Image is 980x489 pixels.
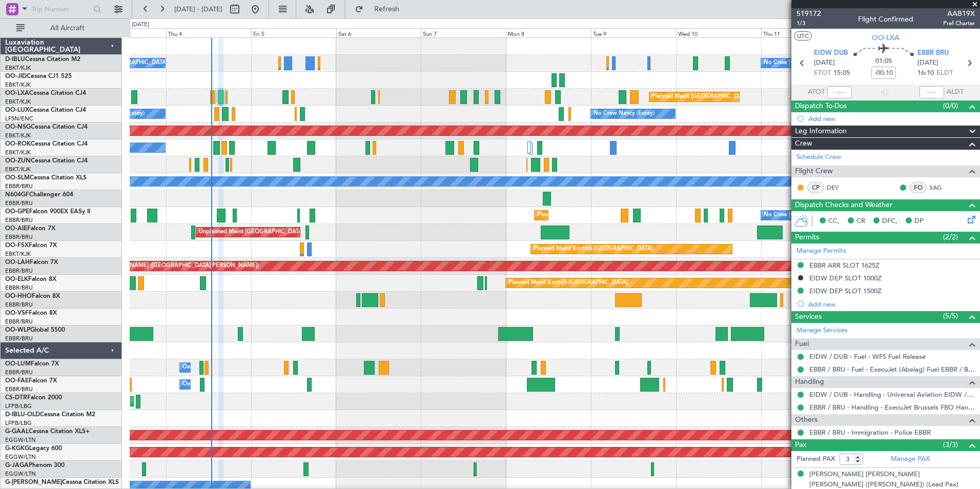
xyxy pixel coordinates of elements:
button: All Aircraft [11,20,111,36]
div: Tue 9 [591,28,676,37]
span: (5/5) [943,311,958,321]
a: EBBR/BRU [5,233,33,241]
a: LFSN/ENC [5,115,33,123]
span: [DATE] - [DATE] [174,5,222,14]
span: OO-HHO [5,293,32,299]
label: Planned PAX [797,454,835,464]
a: G-JAGAPhenom 300 [5,462,65,468]
div: Owner Melsbroek Air Base [182,377,252,392]
a: EBKT/KJK [5,166,31,173]
a: OO-VSFFalcon 8X [5,310,57,316]
a: OO-FAEFalcon 7X [5,378,57,384]
a: OO-LXACessna Citation CJ4 [5,90,86,96]
span: ETOT [814,68,831,78]
span: ALDT [947,87,964,97]
span: Flight Crew [795,166,833,177]
a: Manage Services [797,325,848,336]
input: Trip Number [31,2,90,17]
span: OO-ELK [5,276,28,282]
span: OO-NSG [5,124,31,130]
a: OO-SLMCessna Citation XLS [5,175,87,181]
span: Refresh [365,6,409,13]
span: ELDT [936,68,953,78]
span: EBBR BRU [917,48,949,58]
a: OO-LUXCessna Citation CJ4 [5,107,86,113]
a: N604GFChallenger 604 [5,192,73,198]
span: G-KGKG [5,445,29,452]
a: EBBR / BRU - Immigration - Police EBBR [809,428,931,437]
a: EBKT/KJK [5,132,31,139]
a: OO-GPEFalcon 900EX EASy II [5,209,90,215]
span: Others [795,414,818,426]
span: Dispatch Checks and Weather [795,199,892,211]
span: G-GAAL [5,429,29,435]
a: G-GAALCessna Citation XLS+ [5,429,90,435]
a: EBKT/KJK [5,149,31,156]
span: OO-JID [5,73,27,79]
span: OO-ZUN [5,158,31,164]
a: LFPB/LBG [5,419,32,427]
a: Manage PAX [891,454,930,464]
a: OO-LAHFalcon 7X [5,259,58,266]
a: EBBR/BRU [5,199,33,207]
a: EBBR/BRU [5,385,33,393]
span: 519172 [797,8,821,19]
a: EBBR/BRU [5,284,33,292]
div: Planned Maint [GEOGRAPHIC_DATA] (Ataturk) [133,394,255,409]
a: OO-NSGCessna Citation CJ4 [5,124,88,130]
span: Fuel [795,338,809,350]
span: DP [914,216,924,227]
div: Sun 7 [421,28,506,37]
span: G-[PERSON_NAME] [5,479,62,485]
a: EGGW/LTN [5,453,36,461]
button: UTC [794,31,812,40]
span: OO-GPE [5,209,29,215]
div: Planned Maint Kortrijk-[GEOGRAPHIC_DATA] [534,241,653,257]
span: 1/3 [797,19,821,28]
span: EIDW DUB [814,48,848,58]
span: OO-WLP [5,327,30,333]
a: G-[PERSON_NAME]Cessna Citation XLS [5,479,119,485]
a: EBBR/BRU [5,182,33,190]
span: OO-SLM [5,175,30,181]
a: OO-ROKCessna Citation CJ4 [5,141,88,147]
span: Leg Information [795,126,847,137]
div: Unplanned Maint [GEOGRAPHIC_DATA] ([GEOGRAPHIC_DATA] National) [199,225,392,240]
div: EBBR ARR SLOT 1625Z [809,261,880,270]
a: D-IBLU-OLDCessna Citation M2 [5,412,95,418]
div: Add new [808,114,975,123]
a: DEY [827,183,850,192]
a: EIDW / DUB - Fuel - WFS Fuel Release [809,352,926,361]
span: OO-FSX [5,242,29,249]
div: No Crew [GEOGRAPHIC_DATA] ([GEOGRAPHIC_DATA] National) [764,55,935,71]
span: D-IBLU-OLD [5,412,40,418]
span: CS-DTR [5,395,27,401]
div: Wed 10 [676,28,761,37]
a: EBKT/KJK [5,81,31,89]
span: OO-LUX [5,107,29,113]
a: OO-FSXFalcon 7X [5,242,57,249]
a: LFPB/LBG [5,402,32,410]
span: DFC, [882,216,897,227]
a: OO-HHOFalcon 8X [5,293,60,299]
span: 01:05 [875,56,892,67]
div: Sat 6 [336,28,421,37]
a: OO-JIDCessna CJ1 525 [5,73,72,79]
div: Planned Maint Kortrijk-[GEOGRAPHIC_DATA] [508,275,628,291]
span: OO-LAH [5,259,30,266]
span: G-JAGA [5,462,29,468]
span: (0/0) [943,100,958,111]
a: OO-AIEFalcon 7X [5,226,55,232]
div: EIDW DEP SLOT 1500Z [809,287,882,295]
button: Refresh [350,1,412,17]
span: Pref Charter [943,19,975,28]
span: All Aircraft [27,25,108,32]
a: OO-ZUNCessna Citation CJ4 [5,158,88,164]
a: EIDW / DUB - Handling - Universal Aviation EIDW / DUB [809,390,975,399]
a: OO-ELKFalcon 8X [5,276,56,282]
div: No Crew Nancy (Essey) [594,106,655,121]
span: Handling [795,376,824,388]
span: AAB19X [943,8,975,19]
div: Flight Confirmed [858,14,913,25]
a: EBBR/BRU [5,318,33,325]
